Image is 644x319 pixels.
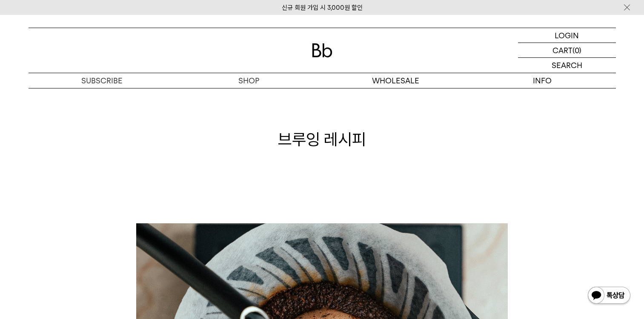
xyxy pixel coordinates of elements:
[572,43,581,57] p: (0)
[282,4,363,11] a: 신규 회원 가입 시 3,000원 할인
[29,128,616,151] h1: 브루잉 레시피
[322,73,469,88] p: WHOLESALE
[518,43,616,58] a: CART (0)
[552,43,572,57] p: CART
[587,286,631,306] img: 카카오톡 채널 1:1 채팅 버튼
[518,28,616,43] a: LOGIN
[175,73,322,88] a: SHOP
[312,43,332,57] img: 로고
[469,73,616,88] p: INFO
[29,73,175,88] a: SUBSCRIBE
[555,28,579,43] p: LOGIN
[552,58,582,73] p: SEARCH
